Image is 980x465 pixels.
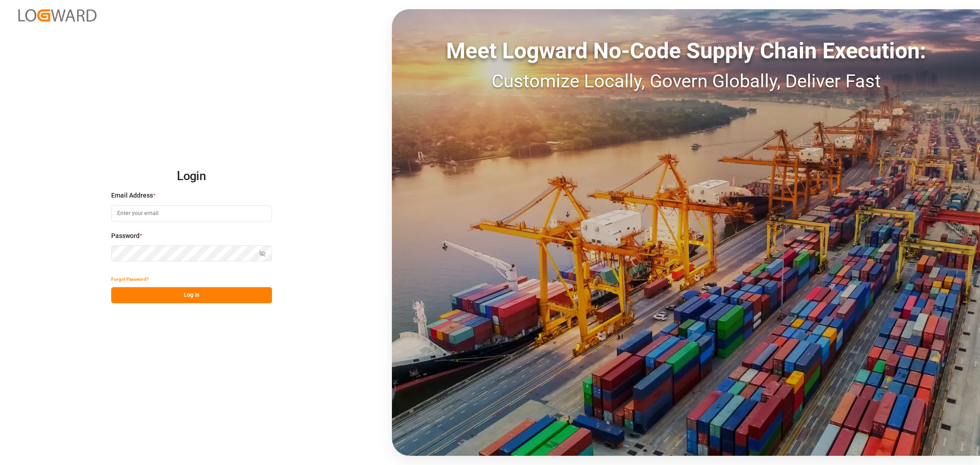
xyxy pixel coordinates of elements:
[111,162,272,191] h2: Login
[18,9,96,22] img: Logward_new_orange.png
[392,68,980,95] div: Customize Locally, Govern Globally, Deliver Fast
[111,191,153,200] span: Email Address
[111,205,272,221] input: Enter your email
[392,34,980,68] div: Meet Logward No-Code Supply Chain Execution:
[111,231,140,241] span: Password
[111,287,272,303] button: Log In
[111,271,149,287] button: Forgot Password?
